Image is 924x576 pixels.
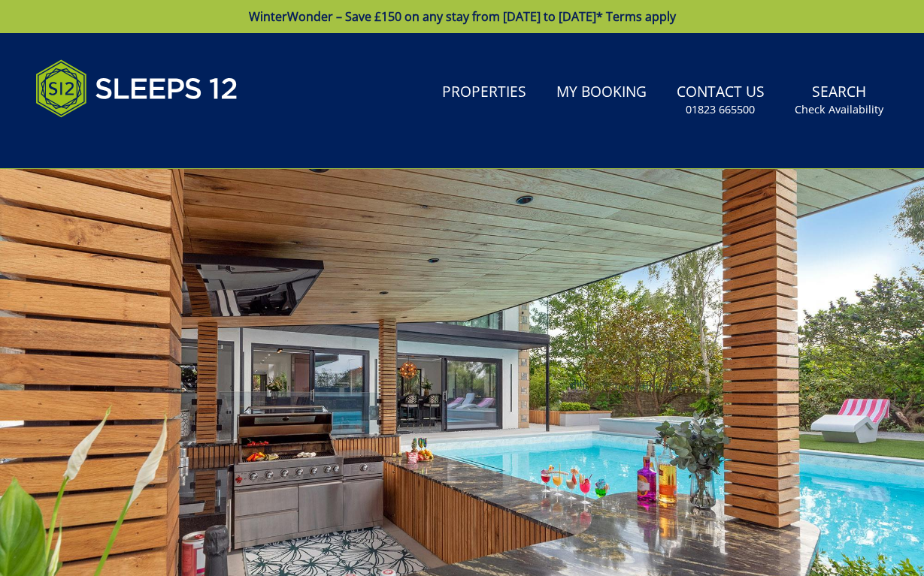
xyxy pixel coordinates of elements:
small: 01823 665500 [686,102,755,117]
img: Sleeps 12 [35,51,238,126]
iframe: Customer reviews powered by Trustpilot [28,135,186,148]
a: SearchCheck Availability [789,76,889,125]
a: My Booking [550,76,653,110]
a: Contact Us01823 665500 [671,76,771,125]
a: Properties [436,76,532,110]
small: Check Availability [795,102,883,117]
